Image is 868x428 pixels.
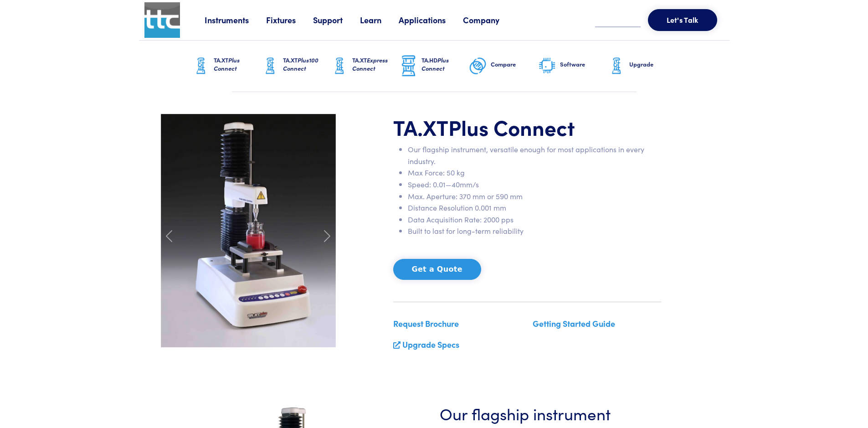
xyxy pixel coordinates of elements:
[360,14,399,26] a: Learn
[538,41,607,92] a: Software
[352,56,388,72] span: Express Connect
[205,14,266,26] a: Instruments
[408,225,661,237] li: Built to last for long-term reliability
[448,112,575,141] span: Plus Connect
[607,41,677,92] a: Upgrade
[283,56,318,72] span: Plus100 Connect
[214,56,240,72] span: Plus Connect
[560,60,607,68] h6: Software
[408,167,661,179] li: Max Force: 50 kg
[408,202,661,214] li: Distance Resolution 0.001 mm
[393,318,459,329] a: Request Brochure
[400,54,418,78] img: ta-hd-graphic.png
[491,60,538,68] h6: Compare
[408,144,661,167] li: Our flagship instrument, versatile enough for most applications in every industry.
[408,179,661,191] li: Speed: 0.01—40mm/s
[261,55,279,77] img: ta-xt-graphic.png
[538,57,556,76] img: software-graphic.png
[192,41,261,92] a: TA.XTPlus Connect
[399,14,463,26] a: Applications
[440,402,615,424] h3: Our flagship instrument
[330,41,400,92] a: TA.XTExpress Connect
[400,41,469,92] a: TA.HDPlus Connect
[161,114,336,347] img: carousel-ta-xt-plus-bloom.jpg
[393,114,661,140] h1: TA.XT
[463,14,517,26] a: Company
[629,60,677,68] h6: Upgrade
[393,259,481,280] button: Get a Quote
[402,339,459,350] a: Upgrade Specs
[352,56,400,72] h6: TA.XT
[607,55,626,77] img: ta-xt-graphic.png
[469,41,538,92] a: Compare
[648,9,717,31] button: Let's Talk
[533,318,615,329] a: Getting Started Guide
[408,191,661,202] li: Max. Aperture: 370 mm or 590 mm
[214,56,261,72] h6: TA.XT
[144,2,180,38] img: ttc_logo_1x1_v1.0.png
[192,55,210,77] img: ta-xt-graphic.png
[261,41,330,92] a: TA.XTPlus100 Connect
[408,214,661,226] li: Data Acquisition Rate: 2000 pps
[313,14,360,26] a: Support
[330,55,349,77] img: ta-xt-graphic.png
[421,56,449,72] span: Plus Connect
[421,56,469,72] h6: TA.HD
[469,55,487,77] img: compare-graphic.png
[283,56,330,72] h6: TA.XT
[266,14,313,26] a: Fixtures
